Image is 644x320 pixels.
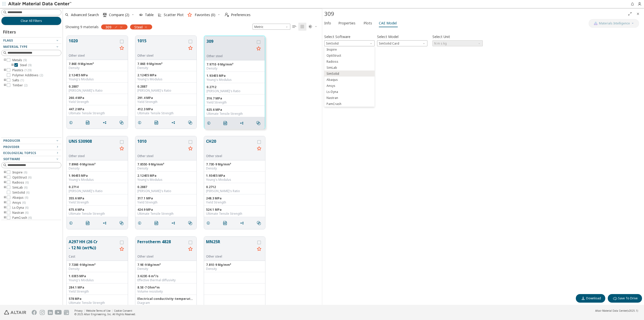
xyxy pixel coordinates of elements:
[255,218,265,228] button: Similar search
[300,25,304,29] i: 
[595,309,638,312] div: (v2025.1)
[86,309,110,312] a: Website Terms of Use
[207,100,263,104] div: Yield Strength
[137,212,194,216] div: Ultimate Tensile Strength
[119,121,124,125] i: 
[69,263,126,267] div: 7.728E-9 Mg/mm³
[118,245,126,253] button: Favorite
[69,138,118,154] button: UNS S30908
[432,40,483,46] div: Unit
[28,175,31,180] span: ( 6 )
[186,145,194,153] button: Favorite
[206,263,263,267] div: 7.81E-9 Mg/mm³
[223,121,227,125] i: 
[618,296,638,300] span: Save To Drive
[205,118,215,128] button: Details
[327,54,341,58] span: OptiStruct
[327,78,338,82] span: Abaqus
[3,175,7,180] i: toogle group
[69,196,126,200] div: 355.6 MPa
[69,38,118,54] button: 1020
[26,190,29,195] span: ( 6 )
[100,118,111,128] button: Share
[186,245,194,253] button: Favorite
[69,89,126,93] div: [PERSON_NAME]'s Ratio
[206,239,255,255] button: MN25R
[69,54,118,58] div: Other steel
[12,181,29,185] span: Radioss
[204,218,215,228] button: Details
[65,24,99,29] div: Showing 9 materials
[1,25,18,37] div: Filters
[137,185,194,189] div: 0.2887
[206,166,263,170] div: Density
[626,10,634,18] button: Full Screen
[24,83,27,87] span: ( 2 )
[206,200,263,204] div: Yield Strength
[137,66,194,70] div: Density
[69,154,118,158] div: Other steel
[69,286,126,290] div: 284.1 MPa
[119,221,124,225] i: 
[255,45,263,53] button: Favorite
[12,68,31,72] span: Plastics
[69,189,126,193] div: [PERSON_NAME]'s Ratio
[137,111,194,115] div: Ultimate Tensile Strength
[67,218,77,228] button: Details
[186,118,196,128] button: Similar search
[206,174,263,178] div: 1.934E5 MPa
[69,278,126,282] div: Young's Modulus
[11,63,14,67] i: toogle group
[207,38,255,54] button: 309
[137,208,194,212] div: 424.9 MPa
[364,19,372,27] span: Plots
[3,78,7,82] i: toogle group
[137,178,194,182] div: Young's Modulus
[69,274,126,278] div: 1.03E5 MPa
[118,44,126,52] button: Favorite
[137,62,194,66] div: 7.86E-9 Mg/mm³
[207,74,263,78] div: 1.934E5 MPa
[206,212,263,216] div: Ultimate Tensile Strength
[137,96,194,100] div: 291.4 MPa
[69,178,126,182] div: Young's Modulus
[595,309,627,312] span: Altair Material Data Center
[3,206,7,210] i: toogle group
[3,58,7,62] i: toogle group
[137,278,194,282] div: Effective thermal diffusivity
[137,162,194,166] div: 7.855E-9 Mg/mm³
[1,44,61,50] button: Material Type
[206,208,263,212] div: 524.1 MPa
[586,296,601,300] span: Download
[608,294,642,303] button: Save To Drive
[324,40,375,46] span: SimSolid
[207,89,263,93] div: [PERSON_NAME]'s Ratio
[327,48,337,52] span: Inspire
[135,118,146,128] button: Details
[327,72,339,76] span: SimSolid
[137,189,194,193] div: [PERSON_NAME]'s Ratio
[69,290,126,294] div: Yield Strength
[137,100,194,104] div: Yield Strength
[69,96,126,100] div: 260.4 MPa
[3,216,7,220] i: toogle group
[25,180,29,185] span: ( 6 )
[23,58,27,62] span: ( 9 )
[12,83,27,87] span: Timber
[69,185,126,189] div: 0.2714
[207,108,263,112] div: 625.6 MPa
[3,138,20,143] span: Producer
[152,218,163,228] button: PDF Download
[12,58,27,62] span: Metals
[3,196,7,200] i: toogle group
[594,21,598,25] img: AI Copilot
[137,166,194,170] div: Density
[137,239,186,255] button: Ferrotherm 4828
[152,118,163,128] button: PDF Download
[25,210,28,215] span: ( 6 )
[137,85,194,89] div: 0.2887
[599,21,630,25] span: Materials Intelligence
[253,24,290,30] div: Unit System
[69,208,126,212] div: 675.6 MPa
[188,121,192,125] i: 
